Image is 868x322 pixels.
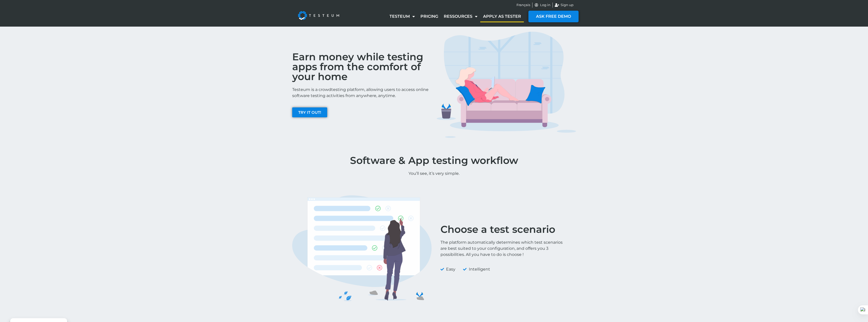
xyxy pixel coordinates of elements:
a: Log in [534,3,551,8]
span: Sign up [559,3,574,8]
a: TRY IT OUT! [292,107,327,117]
p: The platform automatically determines which test scenarios are best suited to your configuration,... [440,239,564,258]
a: Testeum [387,11,418,22]
a: ASK FREE DEMO [528,11,579,22]
span: Log in [539,3,550,8]
h2: Choose a test scenario [440,224,564,234]
a: Pricing [418,11,441,22]
span: ASK FREE DEMO [536,14,571,18]
a: Ressources [441,11,480,22]
span: Easy [445,266,455,272]
span: Intelligent [468,266,490,272]
nav: Menu [387,11,524,22]
p: Testeum is a crowdtesting platform, allowing users to access online software testing activities f... [292,87,432,99]
p: You’ll see, it’s very simple. [290,171,579,177]
h2: Earn money while testing apps from the comfort of your home [292,52,432,82]
a: Sign up [555,3,574,8]
img: TESTERS IMG 1 [437,32,576,138]
h1: Software & App testing workflow [290,156,579,165]
a: Apply as tester [480,11,524,22]
img: Testeum Logo - Application crowdtesting platform [292,5,345,26]
a: Français [516,3,530,8]
span: TRY IT OUT! [298,110,321,114]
